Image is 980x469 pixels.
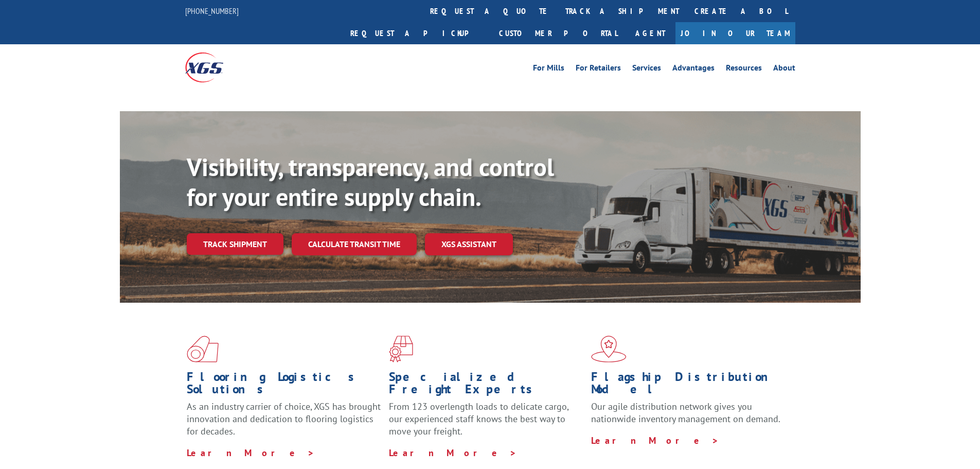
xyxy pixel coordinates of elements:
[187,151,554,213] b: Visibility, transparency, and control for your entire supply chain.
[185,6,239,16] a: [PHONE_NUMBER]
[389,336,413,362] img: xgs-icon-focused-on-flooring-red
[292,233,417,255] a: Calculate transit time
[343,22,491,44] a: Request a pickup
[533,64,564,75] a: For Mills
[389,401,583,446] p: From 123 overlength loads to delicate cargo, our experienced staff knows the best way to move you...
[591,435,719,446] a: Learn More >
[591,371,786,401] h1: Flagship Distribution Model
[187,233,283,255] a: Track shipment
[672,64,715,75] a: Advantages
[625,22,675,44] a: Agent
[389,447,517,459] a: Learn More >
[491,22,625,44] a: Customer Portal
[187,371,381,401] h1: Flooring Logistics Solutions
[726,64,762,75] a: Resources
[576,64,621,75] a: For Retailers
[389,371,583,401] h1: Specialized Freight Experts
[773,64,795,75] a: About
[187,401,381,437] span: As an industry carrier of choice, XGS has brought innovation and dedication to flooring logistics...
[425,233,513,255] a: XGS ASSISTANT
[632,64,661,75] a: Services
[187,447,315,459] a: Learn More >
[187,336,219,362] img: xgs-icon-total-supply-chain-intelligence-red
[591,401,780,425] span: Our agile distribution network gives you nationwide inventory management on demand.
[675,22,795,44] a: Join Our Team
[591,336,627,362] img: xgs-icon-flagship-distribution-model-red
